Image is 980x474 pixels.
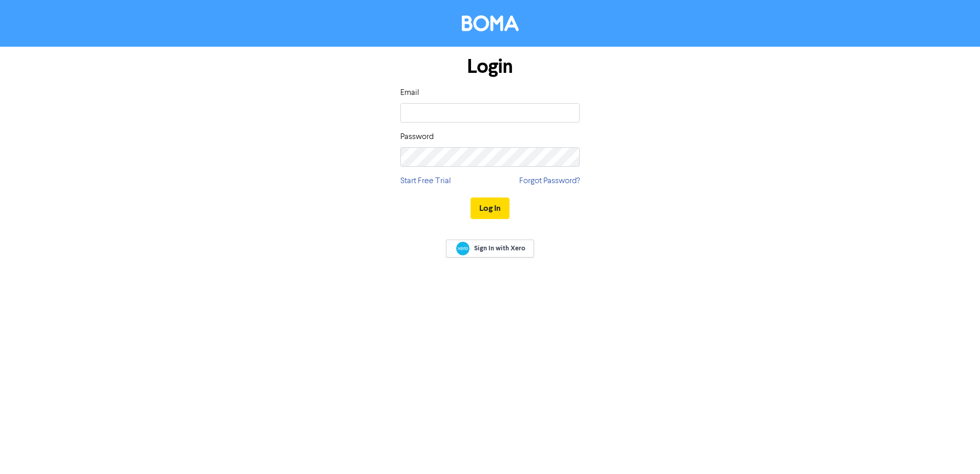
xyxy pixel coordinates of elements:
[462,15,519,31] img: BOMA Logo
[400,131,434,143] label: Password
[446,240,534,258] a: Sign In with Xero
[400,87,419,99] label: Email
[471,197,509,219] button: Log In
[400,175,451,187] a: Start Free Trial
[519,175,580,187] a: Forgot Password?
[456,242,469,255] img: Xero logo
[400,55,580,78] h1: Login
[474,244,525,253] span: Sign In with Xero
